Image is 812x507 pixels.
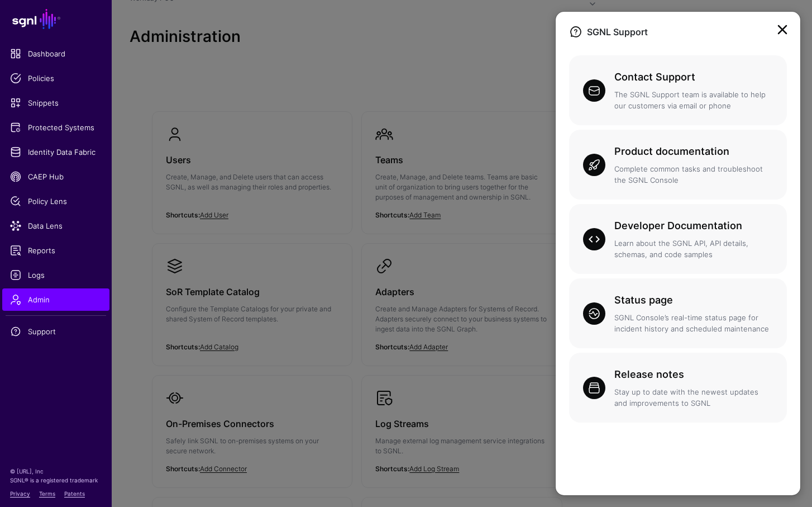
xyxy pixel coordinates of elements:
[614,164,773,186] p: Complete common tasks and troubleshoot the SGNL Console
[569,130,787,200] a: Product documentationComplete common tasks and troubleshoot the SGNL Console
[569,278,787,348] a: Status pageSGNL Console’s real-time status page for incident history and scheduled maintenance
[614,89,773,111] p: The SGNL Support team is available to help our customers via email or phone
[614,69,773,85] h3: Contact Support
[569,353,787,423] a: Release notesStay up to date with the newest updates and improvements to SGNL
[614,387,773,409] p: Stay up to date with the newest updates and improvements to SGNL
[614,238,773,260] p: Learn about the SGNL API, API details, schemas, and code samples
[614,292,773,308] h3: Status page
[587,26,787,38] h2: SGNL Support
[569,204,787,274] a: Developer DocumentationLearn about the SGNL API, API details, schemas, and code samples
[614,144,773,159] h3: Product documentation
[614,367,773,382] h3: Release notes
[614,312,773,334] p: SGNL Console’s real-time status page for incident history and scheduled maintenance
[614,218,773,234] h3: Developer Documentation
